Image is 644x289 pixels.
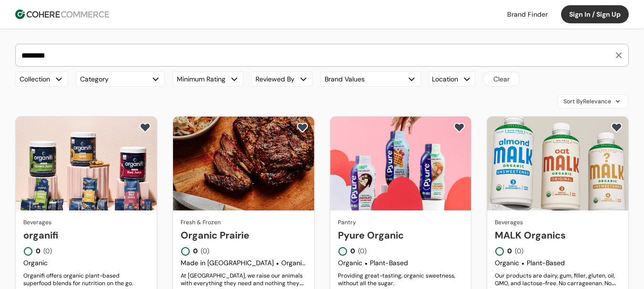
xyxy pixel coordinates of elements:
[451,120,467,135] button: add to favorite
[15,10,109,19] img: Cohere Logo
[561,5,629,23] button: Sign In / Sign Up
[23,228,149,242] a: organifi
[181,228,307,242] a: Organic Prairie
[495,228,621,242] a: MALK Organics
[137,120,153,135] button: add to favorite
[295,120,310,135] button: add to favorite
[609,120,624,135] button: add to favorite
[563,97,611,106] span: Sort By Relevance
[483,71,520,87] button: Clear
[338,228,464,242] a: Pyure Organic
